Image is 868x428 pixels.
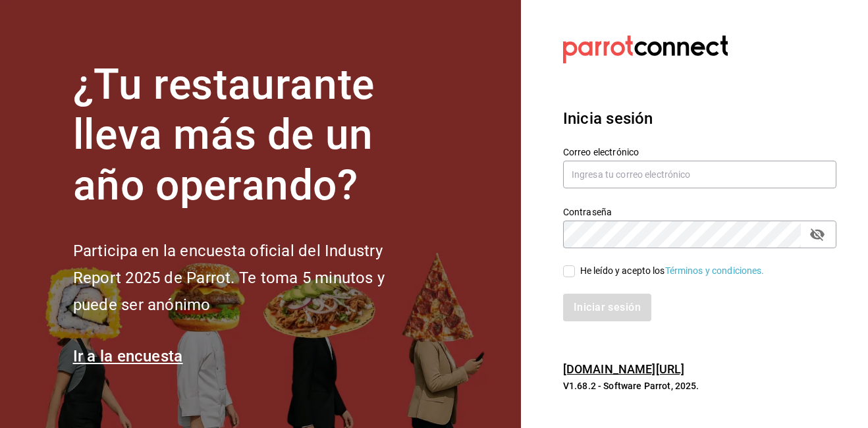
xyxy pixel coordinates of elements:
[73,238,429,318] h2: Participa en la encuesta oficial del Industry Report 2025 de Parrot. Te toma 5 minutos y puede se...
[563,107,836,130] h3: Inicia sesión
[563,379,836,392] p: V1.68.2 - Software Parrot, 2025.
[580,264,765,278] div: He leído y acepto los
[806,223,828,246] button: Campo de contraseña
[563,207,836,216] label: Contraseña
[665,265,765,276] a: Términos y condiciones.
[563,362,684,376] a: [DOMAIN_NAME][URL]
[73,60,429,211] h1: ¿Tu restaurante lleva más de un año operando?
[563,161,836,188] input: Ingresa tu correo electrónico
[563,147,836,156] label: Correo electrónico
[73,347,183,365] a: Ir a la encuesta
